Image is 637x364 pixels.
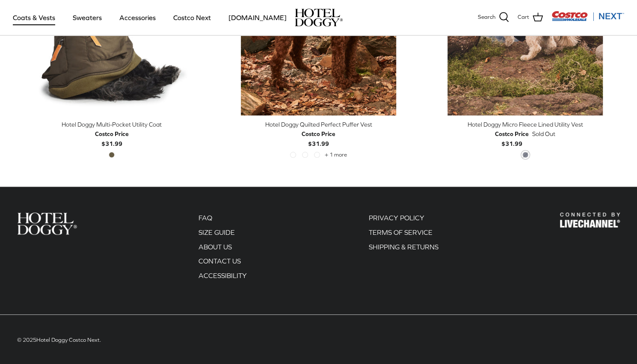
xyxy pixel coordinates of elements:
[478,12,509,23] a: Search
[190,213,255,284] div: Secondary navigation
[428,120,622,148] a: Hotel Doggy Micro Fleece Lined Utility Vest Costco Price$31.99 Sold Out
[560,213,620,228] img: Hotel Doggy Costco Next
[95,129,129,147] b: $31.99
[551,16,624,23] a: Visit Costco Next
[295,9,343,27] img: hoteldoggycom
[199,257,241,265] a: CONTACT US
[17,213,77,234] img: Hotel Doggy Costco Next
[295,9,343,27] a: hoteldoggy.com hoteldoggycom
[199,228,235,236] a: SIZE GUIDE
[325,152,347,158] span: + 1 more
[221,3,294,32] a: [DOMAIN_NAME]
[17,337,101,343] span: © 2025 .
[302,129,335,147] b: $31.99
[302,129,335,139] div: Costco Price
[15,120,209,148] a: Hotel Doggy Multi-Pocket Utility Coat Costco Price$31.99
[199,272,247,279] a: ACCESSIBILITY
[495,129,529,147] b: $31.99
[369,228,433,236] a: TERMS OF SERVICE
[360,213,447,284] div: Secondary navigation
[518,13,529,22] span: Cart
[65,3,110,32] a: Sweaters
[495,129,529,139] div: Costco Price
[222,120,415,148] a: Hotel Doggy Quilted Perfect Puffer Vest Costco Price$31.99
[478,13,495,22] span: Search
[95,129,129,139] div: Costco Price
[5,3,63,32] a: Coats & Vests
[36,337,100,343] a: Hotel Doggy Costco Next
[199,214,212,222] a: FAQ
[518,12,543,23] a: Cart
[15,120,209,129] div: Hotel Doggy Multi-Pocket Utility Coat
[112,3,163,32] a: Accessories
[551,11,624,21] img: Costco Next
[369,214,424,222] a: PRIVACY POLICY
[369,243,438,251] a: SHIPPING & RETURNS
[532,129,555,139] span: Sold Out
[222,120,415,129] div: Hotel Doggy Quilted Perfect Puffer Vest
[166,3,219,32] a: Costco Next
[428,120,622,129] div: Hotel Doggy Micro Fleece Lined Utility Vest
[199,243,232,251] a: ABOUT US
